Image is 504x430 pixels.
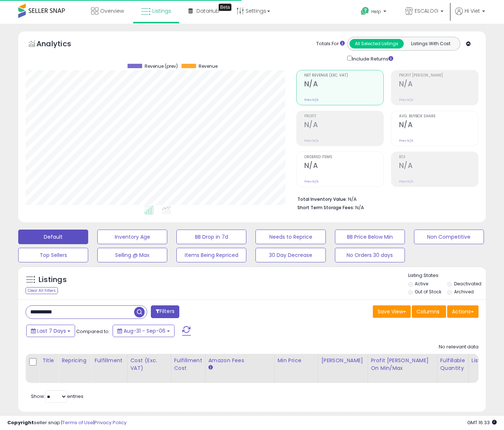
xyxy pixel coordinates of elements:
span: Profit [PERSON_NAME] [399,74,478,78]
span: Compared to: [76,328,110,335]
span: Hi Viet [465,7,480,15]
span: Revenue (prev) [145,64,178,69]
div: Include Returns [342,54,402,63]
button: BB Price Below Min [335,230,405,244]
button: Selling @ Max [97,248,167,262]
span: Show: entries [31,393,83,400]
a: Privacy Policy [94,419,126,426]
span: Profit [304,114,383,118]
small: Prev: N/A [399,98,413,102]
div: Fulfillment [94,357,124,364]
small: Amazon Fees. [208,364,213,371]
button: Non Competitive [414,230,484,244]
h2: N/A [399,121,478,130]
a: Hi Viet [455,7,485,24]
li: N/A [297,194,473,203]
small: Prev: N/A [304,138,319,143]
p: Listing States: [408,272,486,279]
button: Needs to Reprice [255,230,325,244]
a: Terms of Use [62,419,93,426]
div: Tooltip anchor [219,4,231,11]
div: Repricing [62,357,88,364]
span: Help [371,8,381,15]
h2: N/A [304,161,383,171]
span: Revenue [199,64,218,69]
div: Profit [PERSON_NAME] on Min/Max [371,357,434,372]
button: Default [18,230,88,244]
small: Prev: N/A [399,179,413,184]
span: Avg. Buybox Share [399,114,478,118]
div: Totals For [316,40,345,47]
div: Fulfillment Cost [174,357,202,372]
b: Total Inventory Value: [297,196,347,202]
small: Prev: N/A [304,179,319,184]
div: Fulfillable Quantity [440,357,465,372]
strong: Copyright [7,419,34,426]
button: No Orders 30 days [335,248,405,262]
div: No relevant data [439,344,478,351]
span: Overview [100,7,124,15]
i: Get Help [360,7,370,16]
h2: N/A [399,80,478,90]
button: Inventory Age [97,230,167,244]
small: Prev: N/A [304,98,319,102]
span: Listings [152,7,171,15]
button: BB Drop in 7d [176,230,246,244]
span: Last 7 Days [37,327,66,335]
button: Last 7 Days [26,325,75,337]
div: Amazon Fees [208,357,271,364]
span: N/A [355,204,364,211]
button: Listings With Cost [403,39,458,48]
label: Archived [454,289,474,295]
a: Help [355,1,394,24]
label: Out of Stock [415,289,441,295]
button: All Selected Listings [349,39,404,48]
h2: N/A [304,80,383,90]
div: [PERSON_NAME] [321,357,365,364]
span: ROI [399,155,478,159]
span: 2025-09-15 16:33 GMT [467,419,497,426]
span: Aug-31 - Sep-06 [124,327,165,335]
h5: Listings [39,275,67,285]
small: Prev: N/A [399,138,413,143]
label: Active [415,281,428,287]
button: 30 Day Decrease [255,248,325,262]
div: Title [42,357,55,364]
button: Items Being Repriced [176,248,246,262]
button: Save View [373,305,411,318]
div: seller snap | | [7,419,126,426]
button: Actions [447,305,478,318]
th: The percentage added to the cost of goods (COGS) that forms the calculator for Min & Max prices. [368,354,437,383]
button: Columns [412,305,446,318]
div: Cost (Exc. VAT) [130,357,168,372]
div: Clear All Filters [26,287,58,294]
button: Aug-31 - Sep-06 [113,325,175,337]
h5: Analytics [36,39,85,51]
label: Deactivated [454,281,481,287]
span: ESCALOG [415,7,438,15]
span: DataHub [196,7,219,15]
span: Net Revenue (Exc. VAT) [304,74,383,78]
button: Top Sellers [18,248,88,262]
b: Short Term Storage Fees: [297,204,354,211]
h2: N/A [304,121,383,130]
h2: N/A [399,161,478,171]
div: Min Price [278,357,315,364]
button: Filters [151,305,179,318]
span: Columns [417,308,439,315]
span: Ordered Items [304,155,383,159]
